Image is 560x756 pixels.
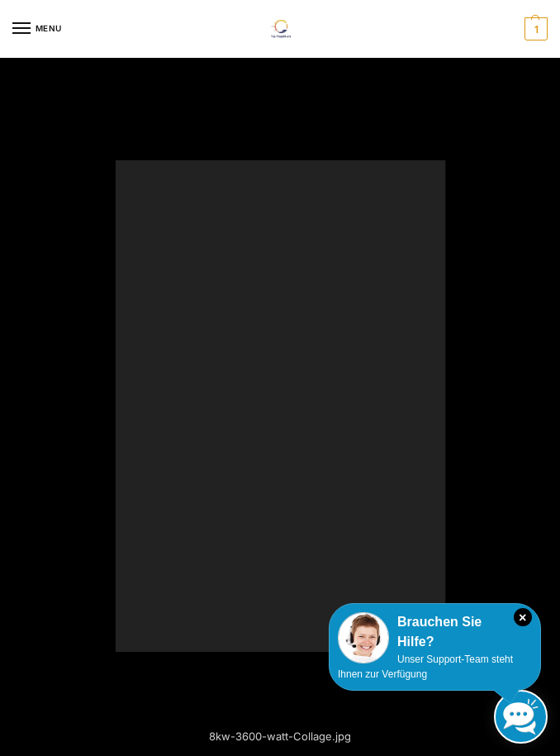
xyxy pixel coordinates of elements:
span: 1 [524,17,548,40]
img: Customer service [338,612,389,663]
button: Menu [12,17,62,41]
i: Schließen [514,608,532,626]
div: Brauchen Sie Hilfe? [338,612,532,652]
img: Solaranlagen, Speicheranlagen und Energiesparprodukte [260,20,299,38]
div: 8kw-3600-watt-Collage.jpg [107,720,453,753]
span: Unser Support-Team steht Ihnen zur Verfügung [338,654,513,680]
nav: Cart contents [520,17,548,40]
a: 1 [520,17,548,40]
